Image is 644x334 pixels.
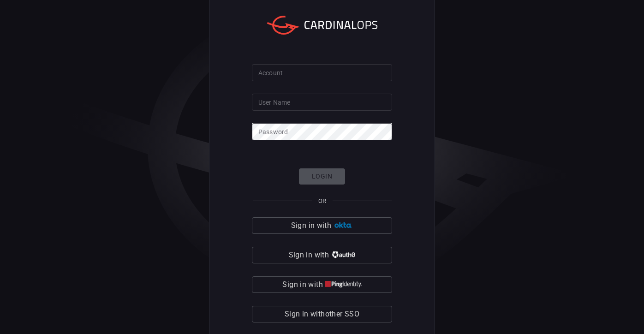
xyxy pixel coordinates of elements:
[252,306,392,322] button: Sign in withother SSO
[333,222,353,229] img: Ad5vKXme8s1CQAAAABJRU5ErkJggg==
[282,278,322,291] span: Sign in with
[252,217,392,234] button: Sign in with
[289,249,329,262] span: Sign in with
[252,276,392,293] button: Sign in with
[285,308,359,321] span: Sign in with other SSO
[252,64,392,81] input: Type your account
[252,247,392,263] button: Sign in with
[331,251,355,258] img: vP8Hhh4KuCH8AavWKdZY7RZgAAAAASUVORK5CYII=
[252,94,392,111] input: Type your user name
[291,219,331,232] span: Sign in with
[325,281,362,288] img: quu4iresuhQAAAABJRU5ErkJggg==
[318,197,326,204] span: OR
